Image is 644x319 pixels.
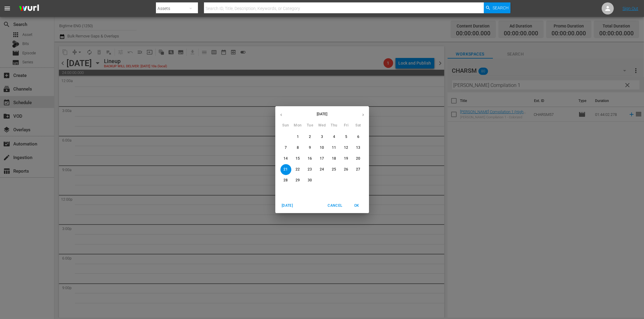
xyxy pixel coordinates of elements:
p: 7 [285,145,287,150]
p: 3 [321,134,323,139]
p: 30 [308,178,312,183]
button: 14 [280,153,291,164]
p: 23 [308,167,312,172]
p: 26 [344,167,348,172]
p: 2 [309,134,311,139]
p: [DATE] [287,111,357,117]
span: Fri [341,123,352,129]
p: 13 [356,145,360,150]
button: 19 [341,153,352,164]
button: 7 [280,142,291,153]
button: 16 [305,153,316,164]
button: 22 [293,164,303,175]
button: Cancel [325,201,345,211]
p: 9 [309,145,311,150]
span: Cancel [328,203,342,209]
span: menu [4,5,11,12]
p: 18 [332,156,336,161]
button: 3 [317,132,328,142]
img: ans4CAIJ8jUAAAAAAAAAAAAAAAAAAAAAAAAgQb4GAAAAAAAAAAAAAAAAAAAAAAAAJMjXAAAAAAAAAAAAAAAAAAAAAAAAgAT5G... [15,2,44,16]
span: OK [350,203,364,209]
p: 29 [296,178,300,183]
span: Wed [317,123,328,129]
p: 17 [320,156,324,161]
p: 12 [344,145,348,150]
button: 28 [280,175,291,186]
p: 1 [297,134,299,139]
button: 26 [341,164,352,175]
span: Sun [280,123,291,129]
span: Sat [353,123,364,129]
p: 5 [345,134,347,139]
button: 18 [329,153,340,164]
span: Tue [305,123,316,129]
button: 10 [317,142,328,153]
p: 16 [308,156,312,161]
span: Mon [293,123,303,129]
button: 30 [305,175,316,186]
span: Thu [329,123,340,129]
button: 13 [353,142,364,153]
button: 11 [329,142,340,153]
p: 22 [296,167,300,172]
button: 21 [280,164,291,175]
button: 29 [293,175,303,186]
button: 15 [293,153,303,164]
button: 20 [353,153,364,164]
button: OK [347,201,367,211]
button: 1 [293,132,303,142]
button: 17 [317,153,328,164]
button: 6 [353,132,364,142]
p: 20 [356,156,360,161]
p: 27 [356,167,360,172]
span: Search [493,2,509,13]
button: [DATE] [278,201,297,211]
button: 8 [293,142,303,153]
p: 14 [283,156,288,161]
button: 12 [341,142,352,153]
p: 25 [332,167,336,172]
p: 15 [296,156,300,161]
p: 8 [297,145,299,150]
button: 4 [329,132,340,142]
button: 23 [305,164,316,175]
p: 4 [333,134,335,139]
button: 24 [317,164,328,175]
span: [DATE] [280,203,295,209]
button: 25 [329,164,340,175]
button: 5 [341,132,352,142]
p: 19 [344,156,348,161]
button: 2 [305,132,316,142]
p: 11 [332,145,336,150]
button: 9 [305,142,316,153]
p: 10 [320,145,324,150]
button: 27 [353,164,364,175]
p: 6 [357,134,359,139]
p: 21 [283,167,288,172]
p: 24 [320,167,324,172]
p: 28 [283,178,288,183]
a: Sign Out [623,6,638,11]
